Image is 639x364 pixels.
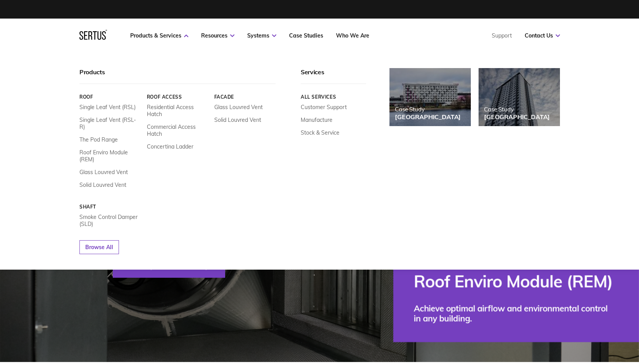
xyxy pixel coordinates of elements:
[301,116,332,123] a: Manufacture
[146,123,208,137] a: Commercial Access Hatch
[301,68,366,84] div: Services
[525,32,560,39] a: Contact Us
[336,32,369,39] a: Who We Are
[247,32,276,39] a: Systems
[79,240,119,254] a: Browse All
[484,113,550,121] div: [GEOGRAPHIC_DATA]
[79,104,136,111] a: Single Leaf Vent (RSL)
[130,32,188,39] a: Products & Services
[79,214,141,227] a: Smoke Control Damper (SLD)
[301,104,347,111] a: Customer Support
[79,169,128,176] a: Glass Louvred Vent
[201,32,234,39] a: Resources
[479,68,560,126] a: Case Study[GEOGRAPHIC_DATA]
[146,94,208,100] a: Roof Access
[301,129,339,136] a: Stock & Service
[395,106,461,113] div: Case Study
[79,181,126,188] a: Solid Louvred Vent
[389,68,471,126] a: Case Study[GEOGRAPHIC_DATA]
[395,113,461,121] div: [GEOGRAPHIC_DATA]
[301,94,366,100] a: All services
[289,32,323,39] a: Case Studies
[79,68,276,84] div: Products
[79,149,141,163] a: Roof Enviro Module (REM)
[79,116,141,130] a: Single Leaf Vent (RSL-R)
[146,143,193,150] a: Concertina Ladder
[214,94,276,100] a: Facade
[79,204,141,210] a: Shaft
[484,106,550,113] div: Case Study
[79,94,141,100] a: Roof
[214,116,261,123] a: Solid Louvred Vent
[214,104,262,111] a: Glass Louvred Vent
[79,136,118,143] a: The Pod Range
[146,104,208,118] a: Residential Access Hatch
[492,32,512,39] a: Support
